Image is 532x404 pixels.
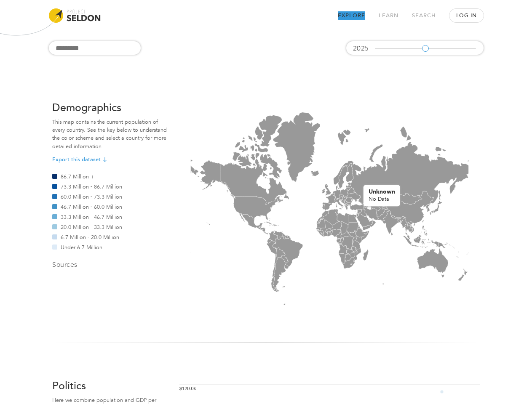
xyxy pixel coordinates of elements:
[52,214,167,219] div: 33.3 Million - 46.7 Million
[412,11,436,20] a: Search
[52,156,108,164] a: Export this dataset
[52,184,167,189] div: 73.3 Million - 86.7 Million
[379,11,398,20] a: Learn
[52,103,121,113] a: Demographics
[52,118,167,151] p: This map contains the current population of every country. See the key below to understand the co...
[338,11,365,20] a: Explore
[52,204,167,209] div: 46.7 Million - 60.0 Million
[52,194,167,199] div: 60.0 Million - 73.3 Million
[52,381,86,391] a: Politics
[52,260,167,270] h3: Sources
[52,245,167,250] div: Under 6.7 Million
[449,9,484,22] button: Log In
[52,234,167,239] div: 6.7 Million - 20.0 Million
[52,174,167,179] div: 86.7 Million +
[52,224,167,229] div: 20.0 Million - 33.3 Million
[353,45,369,52] span: 2025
